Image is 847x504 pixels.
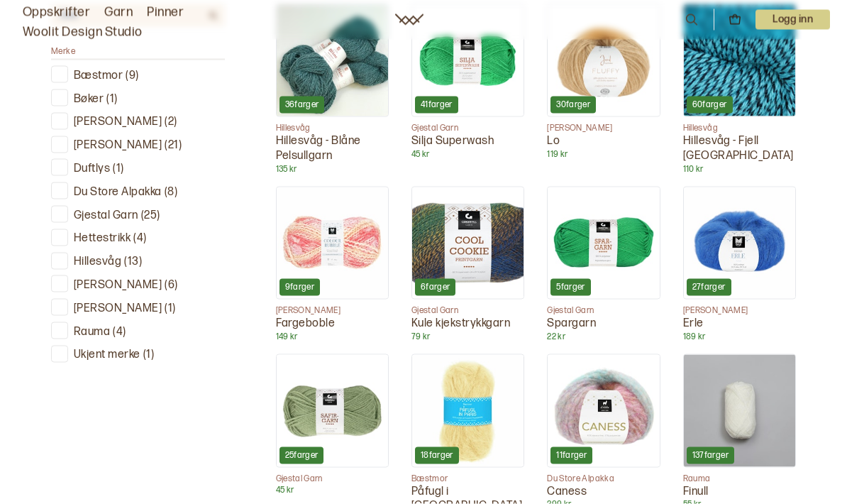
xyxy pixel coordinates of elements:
a: Oppskrifter [23,3,90,23]
img: Spargarn [548,187,659,299]
font: [PERSON_NAME] [74,278,162,292]
a: Spargarn5fargerGjestal GarnSpargarn22 kr [547,187,660,343]
font: 2 [168,115,174,128]
font: 137 [692,450,704,461]
font: farger [563,450,587,461]
font: [PERSON_NAME] [276,305,341,316]
font: 119 kr [547,149,568,160]
font: ) [114,92,117,106]
font: Du Store Alpakka [547,473,614,484]
font: ( [113,325,116,339]
font: Finull [683,485,709,498]
font: 6 [421,282,426,292]
font: ( [165,138,167,152]
font: Kule kjekstrykkgarn [411,317,510,330]
a: Woolit Design Studio [23,23,143,43]
font: farger [428,99,453,110]
font: [PERSON_NAME] [74,115,162,128]
a: Lo30farger[PERSON_NAME]Lo119 kr [547,4,660,160]
font: Du Store Alpakka [74,185,162,199]
font: 149 kr [276,332,298,342]
img: Lo [548,5,659,116]
font: Hillesvåg [276,123,311,133]
font: ( [165,278,167,292]
font: [PERSON_NAME] [74,302,162,315]
font: ) [121,162,123,175]
a: Hillesvåg - Fjell Sokkegarn60fargerHillesvågHillesvåg - Fjell [GEOGRAPHIC_DATA]110 kr [683,4,796,175]
font: Garn [104,5,133,20]
img: Finull [684,355,795,466]
font: 6 [168,278,175,292]
font: Spargarn [547,317,596,330]
button: Bruker-rullegardinmeny [755,10,830,30]
font: Erle [683,317,704,330]
font: Caness [547,485,587,498]
font: ( [165,302,167,315]
font: 18 [421,450,429,461]
font: 8 [167,185,174,199]
img: Hillesvåg - Fjell Sokkegarn [684,5,795,116]
font: Fargeboble [276,317,336,330]
font: 45 kr [411,149,430,160]
font: ) [151,348,154,361]
font: Gjestal Garn [411,123,458,133]
font: 13 [128,255,139,268]
font: 9 [129,69,135,82]
a: 25fargerGjestal Garn45 kr [276,354,389,495]
font: farger [561,282,585,292]
font: Gjestal Garn [276,473,323,484]
img: Hillesvåg - Blåne Pelsullgarn [277,5,388,116]
a: Hillesvåg - Blåne Pelsullgarn36fargerHillesvågHillesvåg - Blåne Pelsullgarn135 kr [276,4,389,175]
a: Fargeboble9farger[PERSON_NAME]Fargeboble149 kr [276,187,389,343]
font: Bæstmor [411,473,448,484]
font: 5 [556,282,560,292]
a: Pinner [147,3,184,23]
font: 36 [285,99,295,110]
font: 1 [116,162,121,175]
font: 135 kr [276,164,297,175]
img: Kule kjekstrykkgarn [412,187,524,299]
img: Erle [684,187,795,299]
font: 30 [556,99,566,110]
font: Ukjent merke [74,348,140,361]
font: 27 [692,282,702,292]
font: ( [165,185,167,199]
font: farger [294,99,319,110]
font: 4 [137,231,143,245]
a: Erle27farger[PERSON_NAME]Erle189 kr [683,187,796,343]
img: Caness [548,355,659,466]
font: [PERSON_NAME] [683,305,748,316]
font: 60 [692,99,703,110]
font: farger [429,450,453,461]
font: Woolit Design Studio [23,25,143,40]
font: 25 [285,450,294,461]
font: 11 [556,450,563,461]
font: 1 [168,302,172,315]
font: farger [701,282,725,292]
font: ) [123,325,126,339]
font: farger [566,99,590,110]
font: ( [165,115,167,128]
font: Rauma [683,473,711,484]
font: ) [135,69,138,82]
font: 45 kr [276,485,294,495]
font: 25 [144,209,157,222]
font: 9 [285,282,290,292]
font: Hillesvåg [74,255,121,268]
font: Gjestal Garn [411,305,458,316]
a: Kule kjekstrykkgarn6fargerGjestal GarnKule kjekstrykkgarn79 kr [411,187,524,343]
font: 22 kr [547,332,565,342]
a: Woolit [395,14,423,26]
font: Hettestrikk [74,231,131,245]
font: Logg inn [773,13,813,26]
font: ) [157,209,160,222]
font: ( [143,348,146,361]
font: Pinner [147,5,184,20]
font: 4 [116,325,123,339]
font: Merke [51,46,75,57]
font: farger [290,282,314,292]
font: 1 [146,348,150,361]
font: Lo [547,134,560,148]
img: Silja Superwash [412,5,524,116]
font: ) [143,231,146,245]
